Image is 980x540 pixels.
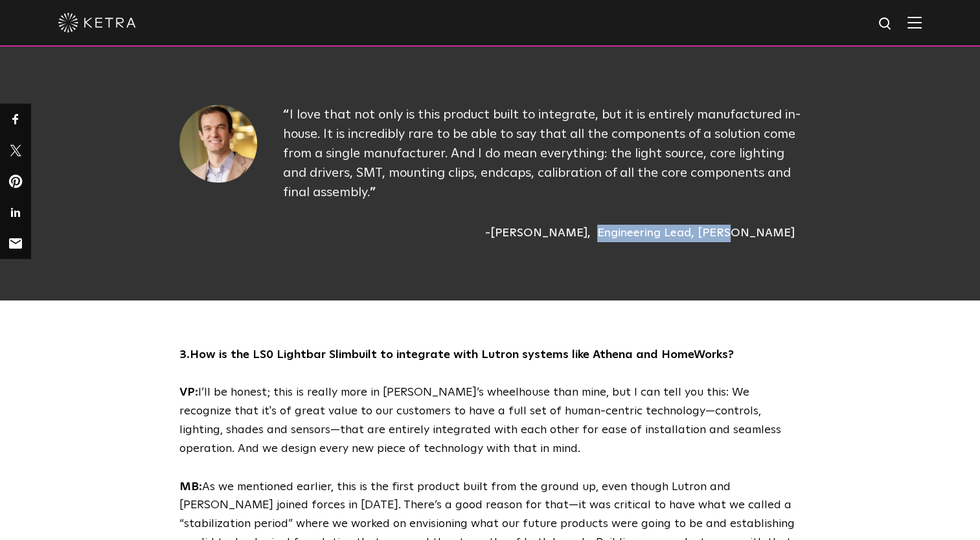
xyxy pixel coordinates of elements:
span: built to integrate with Lutron systems like Athena and HomeWorks? [352,349,734,361]
img: ketra-logo-2019-white [58,13,136,32]
span: MB: [179,481,202,493]
span: How is the LS0 L [190,349,284,361]
img: Hamburger%20Nav.svg [907,16,922,28]
div: [PERSON_NAME] [485,225,591,242]
span: VP: [179,387,198,398]
strong: 3. [179,349,737,361]
div: Engineering Lead, [PERSON_NAME] [597,225,795,242]
span: I love that not only is this product built to integrate, but it is entirely manufactured in-house... [283,108,801,199]
span: I’ll be honest; this is really more in [PERSON_NAME]’s wheelhouse than mine, but I can tell you t... [179,387,781,454]
span: ightbar Slim [284,349,352,361]
img: search icon [878,16,894,32]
